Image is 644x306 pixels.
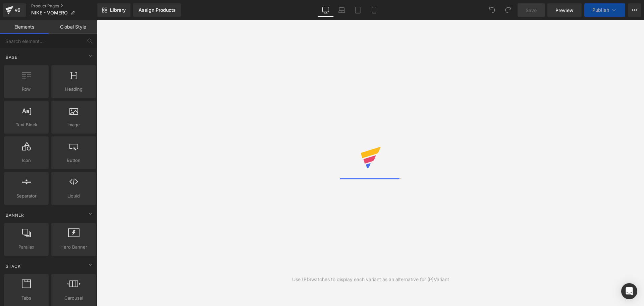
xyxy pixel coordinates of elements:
a: Global Style [49,20,97,34]
span: Heading [53,86,94,93]
span: Preview [555,7,574,14]
span: Library [110,7,126,13]
a: Mobile [366,3,382,17]
button: Undo [485,3,499,17]
button: More [628,3,641,17]
span: Banner [5,212,25,218]
span: NIKE - VOMERO [31,10,68,15]
a: Product Pages [31,3,97,9]
span: Separator [6,192,47,200]
a: Preview [547,3,582,17]
a: v6 [3,3,26,17]
a: Laptop [334,3,350,17]
div: Assign Products [139,7,176,13]
div: Use (P)Swatches to display each variant as an alternative for (P)Variant [292,276,449,283]
div: Open Intercom Messenger [621,283,637,299]
span: Text Block [6,121,47,128]
span: Parallax [6,244,47,251]
span: Liquid [53,192,94,200]
span: Carousel [53,295,94,302]
span: Stack [5,263,21,269]
span: Image [53,121,94,128]
div: v6 [13,6,22,14]
span: Publish [592,7,609,13]
button: Publish [584,3,625,17]
button: Redo [501,3,515,17]
span: Row [6,86,47,93]
span: Base [5,54,18,60]
a: Desktop [318,3,334,17]
span: Hero Banner [53,244,94,251]
a: Tablet [350,3,366,17]
a: New Library [97,3,130,17]
span: Icon [6,157,47,164]
span: Tabs [6,295,47,302]
span: Save [526,7,537,14]
span: Button [53,157,94,164]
